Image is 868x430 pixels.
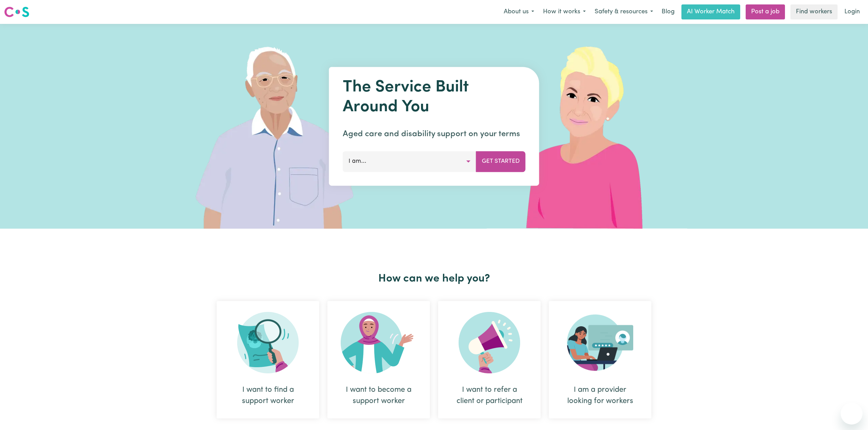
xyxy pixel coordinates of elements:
img: Search [237,312,299,373]
button: How it works [539,5,590,19]
div: I want to become a support worker [327,301,430,418]
div: I am a provider looking for workers [565,384,635,407]
img: Refer [459,312,520,373]
iframe: Button to launch messaging window [841,403,863,425]
h1: The Service Built Around You [343,78,526,117]
img: Become Worker [341,312,417,373]
img: Provider [567,312,633,373]
button: I am... [343,151,476,172]
a: Careseekers logo [4,4,29,20]
a: AI Worker Match [681,4,740,19]
p: Aged care and disability support on your terms [343,128,526,140]
button: Safety & resources [590,5,657,19]
div: I want to find a support worker [233,384,303,407]
img: Careseekers logo [4,6,29,18]
div: I want to become a support worker [344,384,413,407]
a: Blog [657,4,679,19]
a: Login [840,4,864,19]
button: Get Started [476,151,526,172]
div: I want to refer a client or participant [438,301,541,418]
a: Post a job [746,4,785,19]
div: I want to find a support worker [217,301,319,418]
h2: How can we help you? [213,272,655,285]
div: I am a provider looking for workers [549,301,651,418]
a: Find workers [790,4,838,19]
div: I want to refer a client or participant [455,384,524,407]
button: About us [499,5,539,19]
